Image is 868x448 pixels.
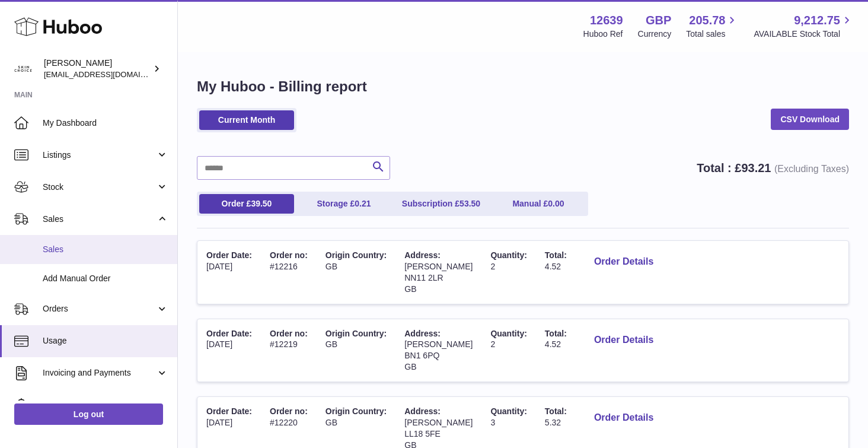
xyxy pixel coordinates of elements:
img: admin@skinchoice.com [14,60,32,78]
span: AVAILABLE Stock Total [754,28,854,40]
span: Order no: [270,329,308,338]
span: Usage [43,335,168,347]
td: #12216 [261,241,317,304]
span: Origin Country: [325,250,387,260]
span: Cases [43,399,168,411]
a: Log out [14,403,163,425]
span: 5.32 [545,418,561,427]
span: Order Date: [206,406,252,416]
td: #12219 [261,319,317,382]
td: 2 [481,241,535,304]
td: GB [317,241,395,304]
span: Order no: [270,250,308,260]
a: 205.78 Total sales [686,12,739,40]
a: Current Month [199,110,294,130]
span: Address: [404,329,441,338]
span: Total sales [686,28,739,40]
span: Order no: [270,406,308,416]
h1: My Huboo - Billing report [197,77,849,96]
span: BN1 6PQ [404,351,439,360]
span: 4.52 [545,339,561,349]
div: Huboo Ref [583,28,623,40]
span: Quantity: [490,250,526,260]
span: Stock [43,182,156,193]
span: Add Manual Order [43,273,168,284]
td: [DATE] [197,241,261,304]
span: [PERSON_NAME] [404,339,473,349]
button: Order Details [585,406,663,430]
span: Origin Country: [325,406,387,416]
span: 53.50 [459,199,480,208]
span: GB [404,284,416,294]
span: [EMAIL_ADDRESS][DOMAIN_NAME] [44,69,174,79]
span: LL18 5FE [404,429,441,439]
span: [PERSON_NAME] [404,262,473,271]
span: Sales [43,214,156,225]
a: Order £39.50 [199,194,294,214]
span: [PERSON_NAME] [404,418,473,427]
span: My Dashboard [43,117,168,129]
span: Invoicing and Payments [43,367,156,379]
span: 4.52 [545,262,561,271]
a: CSV Download [771,109,849,130]
span: Order Date: [206,250,252,260]
button: Order Details [585,250,663,274]
span: (Excluding Taxes) [774,164,849,174]
span: 93.21 [741,161,771,174]
span: Total: [545,329,567,338]
span: 0.21 [355,199,371,208]
span: Origin Country: [325,329,387,338]
span: Quantity: [490,329,526,338]
span: 9,212.75 [794,12,840,28]
a: Subscription £53.50 [394,194,489,214]
div: Currency [638,28,672,40]
strong: GBP [646,12,671,28]
span: Total: [545,406,567,416]
span: Order Date: [206,329,252,338]
button: Order Details [585,328,663,352]
span: 39.50 [251,199,272,208]
td: [DATE] [197,319,261,382]
a: 9,212.75 AVAILABLE Stock Total [754,12,854,40]
div: [PERSON_NAME] [44,58,151,80]
span: Sales [43,244,168,255]
span: 0.00 [548,199,564,208]
span: Total: [545,250,567,260]
span: Address: [404,406,441,416]
a: Manual £0.00 [491,194,586,214]
td: 2 [481,319,535,382]
strong: 12639 [590,12,623,28]
a: Storage £0.21 [296,194,391,214]
span: Listings [43,150,156,161]
span: GB [404,362,416,371]
span: Quantity: [490,406,526,416]
span: Orders [43,303,156,314]
span: Address: [404,250,441,260]
span: NN11 2LR [404,273,443,282]
td: GB [317,319,395,382]
span: 205.78 [689,12,725,28]
strong: Total : £ [697,161,849,174]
